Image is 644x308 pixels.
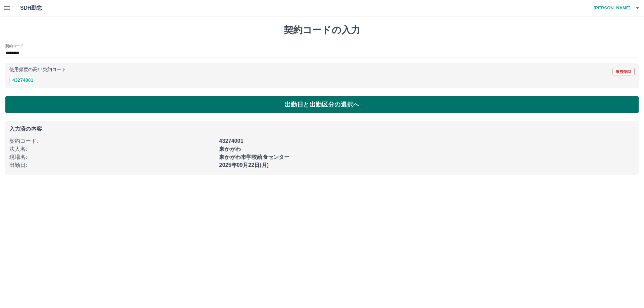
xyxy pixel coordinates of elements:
[9,67,66,72] p: 使用頻度の高い契約コード
[9,161,215,169] p: 出勤日 :
[5,43,23,49] h2: 契約コード
[612,68,635,75] button: 履歴削除
[219,146,241,152] b: 東かがわ
[219,162,269,168] b: 2025年09月22日(月)
[9,137,215,145] p: 契約コード :
[5,24,639,36] h1: 契約コードの入力
[9,153,215,161] p: 現場名 :
[9,126,635,132] p: 入力済の内容
[219,138,243,144] b: 43274001
[219,154,289,160] b: 東かがわ市学校給食センター
[9,76,36,84] button: 43274001
[5,96,639,113] button: 出勤日と出勤区分の選択へ
[9,145,215,153] p: 法人名 :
